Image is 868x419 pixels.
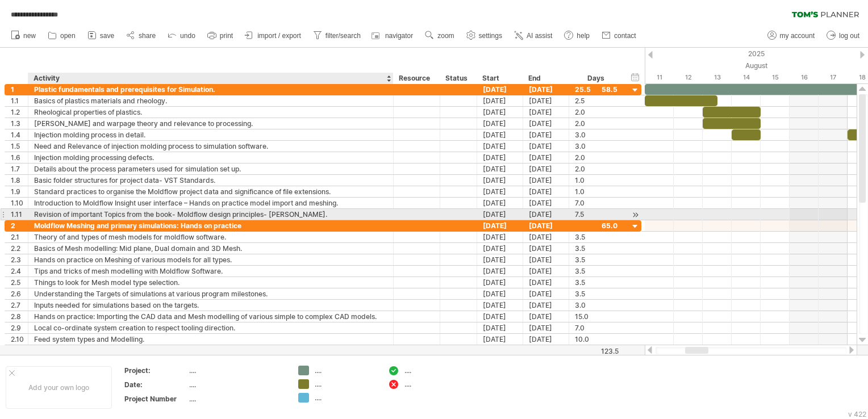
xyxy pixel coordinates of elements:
[523,300,569,311] div: [DATE]
[523,175,569,186] div: [DATE]
[575,254,617,265] div: 3.5
[11,129,28,140] div: 1.4
[477,209,523,220] div: [DATE]
[848,410,866,418] div: v 422
[11,186,28,197] div: 1.9
[477,334,523,345] div: [DATE]
[575,164,617,174] div: 2.0
[34,266,387,276] div: Tips and tricks of mesh modelling with Moldflow Software.
[824,28,863,43] a: log out
[819,72,848,83] div: Sunday, 17 August 2025
[257,32,301,40] span: import / export
[11,334,28,345] div: 2.10
[765,28,818,43] a: my account
[575,95,617,106] div: 2.5
[34,209,387,220] div: Revision of important Topics from the book- Moldflow design principles- [PERSON_NAME].
[315,393,377,403] div: ....
[523,209,569,220] div: [DATE]
[477,107,523,118] div: [DATE]
[523,129,569,140] div: [DATE]
[732,72,761,83] div: Thursday, 14 August 2025
[575,288,617,299] div: 3.5
[575,334,617,345] div: 10.0
[34,107,387,118] div: Rheological properties of plastics.
[575,152,617,163] div: 2.0
[523,107,569,118] div: [DATE]
[575,107,617,118] div: 2.0
[570,347,619,355] div: 123.5
[523,288,569,299] div: [DATE]
[34,277,387,288] div: Things to look for Mesh model type selection.
[477,129,523,140] div: [DATE]
[445,73,470,84] div: Status
[477,84,523,95] div: [DATE]
[577,32,590,40] span: help
[599,28,640,43] a: contact
[139,32,156,40] span: share
[477,198,523,208] div: [DATE]
[523,118,569,129] div: [DATE]
[310,28,364,43] a: filter/search
[11,209,28,220] div: 1.11
[575,243,617,254] div: 3.5
[189,380,285,389] div: ....
[703,72,732,83] div: Wednesday, 13 August 2025
[674,72,703,83] div: Tuesday, 12 August 2025
[575,266,617,276] div: 3.5
[477,186,523,197] div: [DATE]
[242,28,304,43] a: import / export
[315,366,377,375] div: ....
[528,73,562,84] div: End
[34,232,387,242] div: Theory of and types of mesh models for moldflow software.
[34,334,387,345] div: Feed system types and Modelling.
[123,28,159,43] a: share
[385,32,413,40] span: navigator
[34,141,387,152] div: Need and Relevance of injection molding process to simulation software.
[34,311,387,322] div: Hands on practice: Importing the CAD data and Mesh modelling of various simple to complex CAD mod...
[477,300,523,311] div: [DATE]
[523,232,569,242] div: [DATE]
[523,311,569,322] div: [DATE]
[34,118,387,129] div: [PERSON_NAME] and warpage theory and relevance to processing.
[523,95,569,106] div: [DATE]
[220,32,233,40] span: print
[34,164,387,174] div: Details about the process parameters used for simulation set up.
[11,118,28,129] div: 1.3
[780,32,815,40] span: my account
[11,232,28,242] div: 2.1
[11,266,28,276] div: 2.4
[511,28,556,43] a: AI assist
[575,198,617,208] div: 7.0
[11,198,28,208] div: 1.10
[34,322,387,333] div: Local co-ordinate system creation to respect tooling direction.
[11,175,28,186] div: 1.8
[180,32,195,40] span: undo
[575,175,617,186] div: 1.0
[11,300,28,311] div: 2.7
[575,186,617,197] div: 1.0
[575,232,617,242] div: 3.5
[523,277,569,288] div: [DATE]
[165,28,199,43] a: undo
[561,28,593,43] a: help
[404,366,466,375] div: ....
[575,141,617,152] div: 3.0
[45,28,79,43] a: open
[477,141,523,152] div: [DATE]
[189,394,285,404] div: ....
[11,288,28,299] div: 2.6
[11,243,28,254] div: 2.2
[523,243,569,254] div: [DATE]
[575,322,617,333] div: 7.0
[124,380,187,389] div: Date:
[575,277,617,288] div: 3.5
[477,118,523,129] div: [DATE]
[34,152,387,163] div: Injection molding processing defects.
[523,322,569,333] div: [DATE]
[569,73,623,84] div: Days
[100,32,114,40] span: save
[85,28,118,43] a: save
[523,152,569,163] div: [DATE]
[477,288,523,299] div: [DATE]
[11,107,28,118] div: 1.2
